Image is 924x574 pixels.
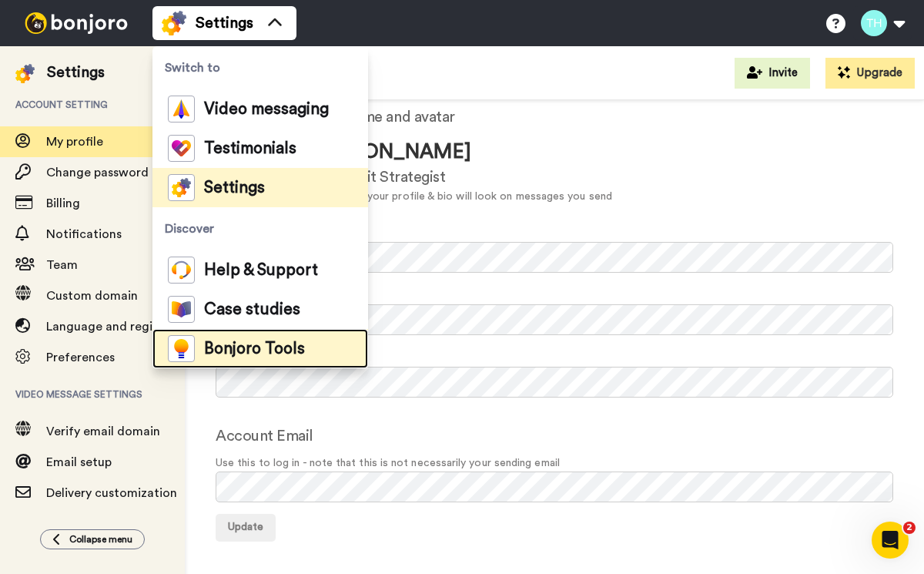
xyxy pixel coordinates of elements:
img: help-and-support-colored.svg [168,257,195,284]
button: Invite [735,58,810,89]
div: Settings [47,62,105,83]
a: Case studies [152,290,368,329]
span: Team [46,259,78,271]
span: Testimonials [204,141,296,156]
div: [PERSON_NAME] [308,138,612,166]
span: Language and region [46,321,167,333]
span: Billing [46,197,80,210]
span: Bonjoro Tools [204,341,305,357]
img: bj-tools-colored.svg [168,335,195,362]
span: Discover [152,207,368,250]
span: Help & Support [204,263,318,278]
span: Verify email domain [46,425,160,438]
button: Update [216,514,276,542]
span: Preferences [46,351,115,364]
span: Case studies [204,302,300,317]
button: Upgrade [825,58,915,89]
span: Collapse menu [69,533,132,545]
span: Update [228,522,263,532]
span: Settings [196,12,253,34]
img: settings-colored.svg [162,11,186,35]
img: vm-color.svg [168,96,195,123]
img: tm-color.svg [168,135,195,162]
a: Settings [152,168,368,207]
span: Change password [46,166,149,179]
span: Switch to [152,46,368,89]
img: settings-colored.svg [15,64,35,83]
span: Notifications [46,228,122,240]
div: Nonprofit Strategist [308,166,612,189]
span: Delivery customization [46,487,177,499]
span: 2 [903,522,916,534]
img: settings-colored.svg [168,174,195,201]
span: My profile [46,136,103,148]
button: Collapse menu [40,529,145,549]
a: Testimonials [152,129,368,168]
a: Help & Support [152,250,368,290]
span: Use this to log in - note that this is not necessarily your sending email [216,455,893,472]
div: This is how your profile & bio will look on messages you send [308,189,612,205]
label: Account Email [216,425,313,448]
img: bj-logo-header-white.svg [18,12,134,34]
span: Settings [204,180,265,196]
a: Bonjoro Tools [152,329,368,368]
span: Custom domain [46,290,138,302]
span: Email setup [46,456,112,468]
img: case-study-colored.svg [168,296,195,323]
a: Video messaging [152,89,368,129]
span: Video messaging [204,102,329,117]
iframe: Intercom live chat [872,522,909,559]
h2: Update your email, name and avatar [216,109,893,126]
